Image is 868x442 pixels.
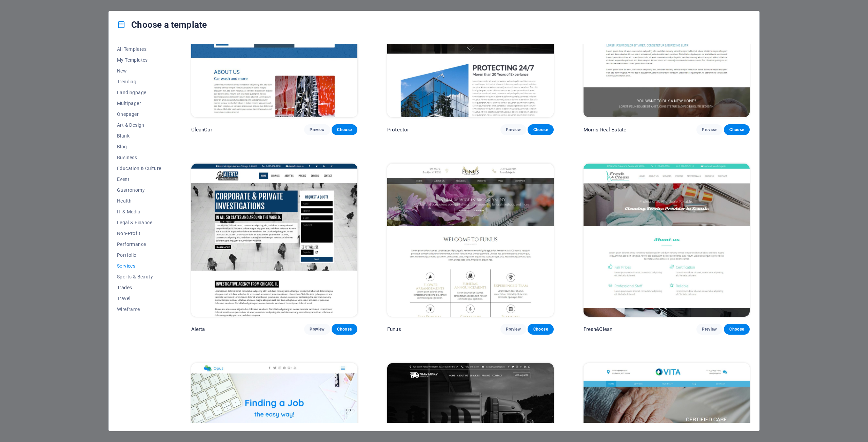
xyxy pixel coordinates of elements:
button: Blank [117,130,161,141]
button: Preview [500,324,526,335]
span: Travel [117,296,161,301]
button: Choose [332,324,357,335]
button: Preview [304,324,330,335]
span: Health [117,198,161,204]
span: Blog [117,144,161,149]
span: New [117,68,161,73]
button: Choose [332,124,357,135]
button: Preview [500,124,526,135]
button: Performance [117,239,161,250]
span: Preview [310,327,324,332]
button: Services [117,260,161,271]
span: Sports & Beauty [117,274,161,279]
button: Education & Culture [117,163,161,174]
span: IT & Media [117,209,161,214]
span: Preview [506,127,521,132]
p: Fresh&Clean [584,326,613,333]
span: Education & Culture [117,166,161,171]
button: New [117,65,161,76]
span: Choose [533,327,548,332]
button: Event [117,174,161,185]
p: Funus [387,326,401,333]
span: Event [117,176,161,182]
span: Choose [729,127,744,132]
span: Choose [533,127,548,132]
span: Choose [337,327,352,332]
span: My Templates [117,57,161,63]
button: Landingpage [117,87,161,98]
button: Travel [117,293,161,304]
span: Performance [117,241,161,247]
button: Blog [117,141,161,152]
p: Morris Real Estate [584,126,627,133]
span: Legal & Finance [117,220,161,225]
button: Trending [117,76,161,87]
p: Protector [387,126,409,133]
span: Portfolio [117,252,161,258]
button: Onepager [117,109,161,120]
button: Portfolio [117,250,161,260]
button: Non-Profit [117,228,161,239]
button: Wireframe [117,304,161,315]
h4: Choose a template [117,19,207,30]
span: Preview [310,127,324,132]
span: Blank [117,133,161,139]
img: Fresh&Clean [584,164,750,317]
span: Trending [117,79,161,84]
p: CleanCar [191,126,212,133]
button: Trades [117,282,161,293]
span: All Templates [117,46,161,52]
button: Health [117,195,161,206]
img: Funus [387,164,553,317]
button: Choose [528,124,553,135]
span: Services [117,263,161,269]
button: Art & Design [117,120,161,130]
button: Preview [304,124,330,135]
button: Gastronomy [117,185,161,195]
button: Preview [696,124,722,135]
span: Landingpage [117,90,161,95]
p: Alerta [191,326,205,333]
button: Legal & Finance [117,217,161,228]
span: Onepager [117,111,161,117]
span: Business [117,155,161,160]
span: Choose [729,327,744,332]
span: Choose [337,127,352,132]
button: Choose [724,124,750,135]
button: My Templates [117,55,161,65]
button: Choose [528,324,553,335]
span: Multipager [117,101,161,106]
span: Gastronomy [117,187,161,193]
button: Business [117,152,161,163]
span: Wireframe [117,307,161,312]
button: All Templates [117,44,161,55]
button: Choose [724,324,750,335]
button: Preview [696,324,722,335]
button: IT & Media [117,206,161,217]
button: Multipager [117,98,161,109]
span: Preview [702,127,717,132]
span: Preview [506,327,521,332]
span: Art & Design [117,122,161,128]
span: Non-Profit [117,231,161,236]
button: Sports & Beauty [117,271,161,282]
span: Preview [702,327,717,332]
span: Trades [117,285,161,290]
img: Alerta [191,164,357,317]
